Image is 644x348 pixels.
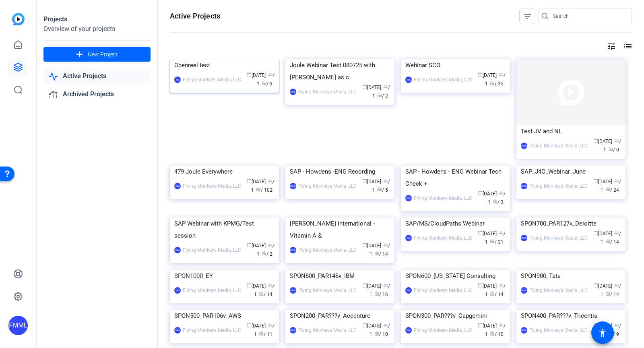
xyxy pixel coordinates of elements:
[490,291,495,296] span: radio
[521,235,527,241] div: FMML
[622,41,632,51] mat-icon: list
[608,331,619,337] span: / 9
[521,183,527,189] div: FMML
[8,316,28,335] div: FMML
[601,283,621,297] span: / 1
[521,327,527,333] div: FMML
[174,59,275,71] div: Openreel test
[174,217,275,242] div: SAP Webinar with KPMG/Test session
[43,14,151,24] div: Projects
[362,242,367,247] span: calendar_today
[529,234,588,242] div: Flying Monkeys Media, LLC
[247,242,252,247] span: calendar_today
[499,283,504,288] span: group
[174,270,275,282] div: SPON1000_EY
[383,283,388,288] span: group
[614,323,619,327] span: group
[170,11,220,21] h1: Active Projects
[247,283,266,289] span: [DATE]
[374,331,388,337] span: / 10
[377,93,382,97] span: radio
[490,292,504,297] span: / 14
[607,41,616,51] mat-icon: tune
[521,217,621,230] div: SPON700_PAR127v_Deloitte
[362,84,367,89] span: calendar_today
[521,270,621,282] div: SPON900_Tata
[362,323,381,329] span: [DATE]
[478,283,483,288] span: calendar_today
[183,76,241,84] div: Flying Monkeys Media, LLC
[598,328,607,338] mat-icon: accessibility
[362,243,381,249] span: [DATE]
[488,191,506,205] span: / 1
[183,286,241,294] div: Flying Monkeys Media, LLC
[262,81,266,85] span: radio
[183,246,241,254] div: Flying Monkeys Media, LLC
[374,331,379,336] span: radio
[298,246,357,254] div: Flying Monkeys Media, LLC
[362,85,381,90] span: [DATE]
[478,72,497,78] span: [DATE]
[478,231,497,236] span: [DATE]
[247,323,252,327] span: calendar_today
[372,179,390,193] span: / 1
[268,178,272,183] span: group
[254,283,275,297] span: / 1
[414,234,472,242] div: Flying Monkeys Media, LLC
[298,88,357,96] div: Flying Monkeys Media, LLC
[405,59,506,71] div: Webinar SCO
[405,77,412,83] div: FMML
[174,77,181,83] div: FMML
[485,283,506,297] span: / 1
[298,182,357,190] div: Flying Monkeys Media, LLC
[377,187,382,192] span: radio
[490,239,495,244] span: radio
[521,166,621,178] div: SAP_J4C_Webinar_June
[298,286,357,294] div: Flying Monkeys Media, LLC
[614,283,619,288] span: group
[290,89,296,95] div: FMML
[608,147,619,153] span: / 0
[405,287,412,294] div: FMML
[383,242,388,247] span: group
[414,76,472,84] div: Flying Monkeys Media, LLC
[593,230,598,235] span: calendar_today
[499,72,504,77] span: group
[414,194,472,202] div: Flying Monkeys Media, LLC
[256,187,261,192] span: radio
[405,217,506,230] div: SAP/MS/CloudPaths Webinar
[478,323,497,329] span: [DATE]
[405,310,506,322] div: SPON300_PAR???v_Capgemini
[174,327,181,333] div: FMML
[478,72,483,77] span: calendar_today
[362,283,367,288] span: calendar_today
[478,230,483,235] span: calendar_today
[608,147,613,151] span: radio
[259,331,272,337] span: / 11
[593,179,612,184] span: [DATE]
[605,187,610,192] span: radio
[499,230,504,235] span: group
[529,326,588,334] div: Flying Monkeys Media, LLC
[499,191,504,195] span: group
[522,11,532,21] mat-icon: filter_list
[290,166,390,178] div: SAP - Howdens -ENG Recording
[377,187,388,193] span: / 5
[605,291,610,296] span: radio
[259,291,264,296] span: radio
[614,230,619,235] span: group
[521,125,621,137] div: Test JV and NL
[88,50,118,59] span: New Project
[174,183,181,189] div: FMML
[478,283,497,289] span: [DATE]
[490,81,495,85] span: radio
[174,287,181,294] div: FMML
[247,283,252,288] span: calendar_today
[268,323,272,327] span: group
[290,270,390,282] div: SPON800_PAR148v_IBM
[490,81,504,87] span: / 35
[529,142,588,150] div: Flying Monkeys Media, LLC
[405,166,506,190] div: SAP - Howdens - ENG Webinar Tech Check +
[298,326,357,334] div: Flying Monkeys Media, LLC
[362,283,381,289] span: [DATE]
